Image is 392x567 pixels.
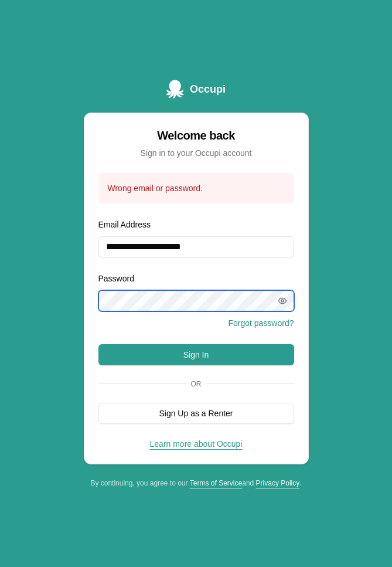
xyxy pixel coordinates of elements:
a: Learn more about Occupi [150,439,243,449]
span: Or [186,379,206,389]
button: Forgot password? [228,317,294,329]
button: Sign In [98,344,294,365]
button: Sign Up as a Renter [98,403,294,424]
a: Privacy Policy [256,479,300,487]
div: Wrong email or password. [108,182,285,194]
label: Email Address [98,220,151,229]
a: Occupi [166,80,226,99]
div: By continuing, you agree to our and . [84,478,309,488]
div: Sign in to your Occupi account [98,147,294,159]
a: Terms of Service [190,479,242,487]
span: Occupi [190,81,226,97]
div: Welcome back [98,127,294,144]
label: Password [98,274,134,283]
